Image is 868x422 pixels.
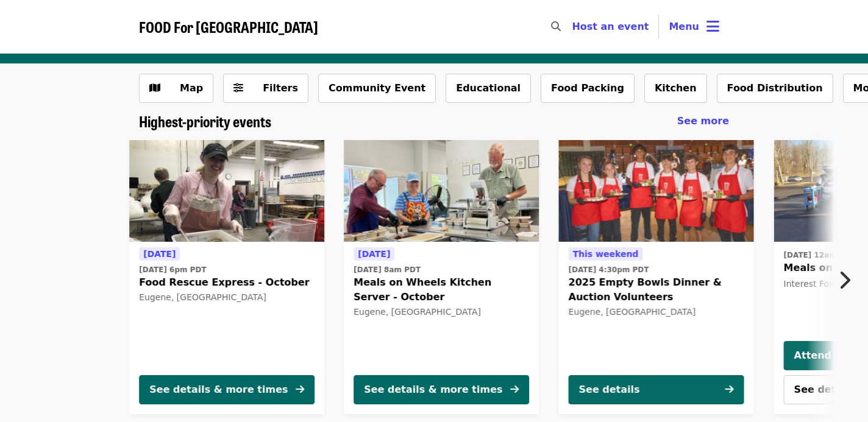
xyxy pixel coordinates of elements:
[364,382,502,397] div: See details & more times
[573,249,639,259] span: This weekend
[669,21,699,32] span: Menu
[139,16,318,37] span: FOOD For [GEOGRAPHIC_DATA]
[644,74,707,103] button: Kitchen
[318,74,436,103] button: Community Event
[677,115,729,127] span: See more
[725,384,734,395] i: arrow-right icon
[794,384,855,395] span: See details
[551,21,561,32] i: search icon
[569,275,744,304] span: 2025 Empty Bowls Dinner & Auction Volunteers
[139,264,206,275] time: [DATE] 6pm PDT
[358,249,390,259] span: [DATE]
[572,21,649,32] a: Host an event
[541,74,635,103] button: Food Packing
[129,140,324,414] a: See details for "Food Rescue Express - October"
[149,382,288,397] div: See details & more times
[569,307,744,317] div: Eugene, [GEOGRAPHIC_DATA]
[784,250,855,261] time: [DATE] 12am PST
[354,275,529,304] span: Meals on Wheels Kitchen Server - October
[579,382,640,397] div: See details
[354,307,529,317] div: Eugene, [GEOGRAPHIC_DATA]
[569,375,744,404] button: See details
[344,140,539,414] a: See details for "Meals on Wheels Kitchen Server - October"
[139,74,213,103] button: Show map view
[139,292,315,303] div: Eugene, [GEOGRAPHIC_DATA]
[717,74,833,103] button: Food Distribution
[706,18,719,35] i: bars icon
[677,114,729,128] a: See more
[139,110,271,132] span: Highest-priority events
[559,140,754,242] img: 2025 Empty Bowls Dinner & Auction Volunteers organized by FOOD For Lane County
[784,279,841,289] span: Interest Form
[223,74,308,103] button: Filters (0 selected)
[149,82,160,94] i: map icon
[129,140,324,242] img: Food Rescue Express - October organized by FOOD For Lane County
[139,113,271,130] a: Highest-priority events
[659,12,729,41] button: Toggle account menu
[510,384,519,395] i: arrow-right icon
[143,249,176,259] span: [DATE]
[568,12,578,41] input: Search
[233,82,243,94] i: sliders-h icon
[139,275,315,290] span: Food Rescue Express - October
[296,384,304,395] i: arrow-right icon
[354,375,529,404] button: See details & more times
[139,18,318,36] a: FOOD For [GEOGRAPHIC_DATA]
[129,113,739,130] div: Highest-priority events
[354,264,421,275] time: [DATE] 8am PDT
[838,269,850,292] i: chevron-right icon
[446,74,531,103] button: Educational
[828,263,868,297] button: Next item
[344,140,539,242] img: Meals on Wheels Kitchen Server - October organized by FOOD For Lane County
[263,82,298,94] span: Filters
[139,375,315,404] button: See details & more times
[569,264,649,275] time: [DATE] 4:30pm PDT
[180,82,203,94] span: Map
[559,140,754,414] a: See details for "2025 Empty Bowls Dinner & Auction Volunteers"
